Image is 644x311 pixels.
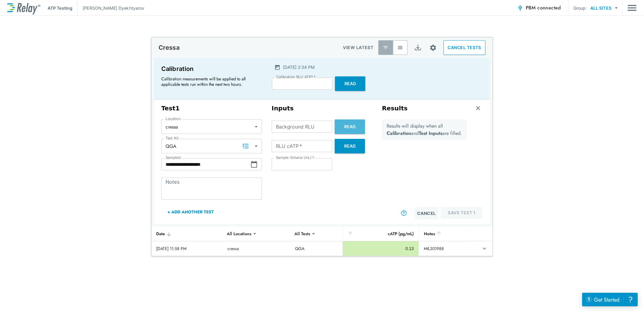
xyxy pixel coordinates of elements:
span: connected [538,4,561,11]
button: Export [411,40,425,55]
label: Sampled [166,155,181,160]
label: Calibration RLU ATP1 [276,75,315,79]
p: Calibration [161,64,261,74]
div: cATP (pg/mL) [347,230,414,237]
img: View All [397,45,403,51]
label: Sample Volume (mL) [276,155,314,160]
div: [DATE] 11:58 PM [156,246,218,252]
button: Cancel [415,207,438,219]
div: QGA [161,140,262,152]
div: 0.13 [348,246,414,252]
img: Latest [383,45,389,51]
p: Group: [573,5,587,11]
img: LuminUltra Relay [7,2,40,15]
div: All Tests [290,228,314,240]
button: Site setup [425,40,441,56]
img: Settings Icon [429,44,437,52]
label: Location [166,117,181,121]
button: Main menu [628,2,637,14]
button: PBM connected [515,2,563,14]
button: expand row [479,243,490,254]
td: cressa [223,241,290,256]
div: Notes [424,230,464,237]
h3: Results [382,105,408,112]
img: Drawer Icon [628,2,637,14]
p: Calibration measurements will be applied to all applicable tests run within the next two hours. [161,76,258,87]
span: PBM [526,4,561,12]
p: ATP Testing [48,5,72,11]
input: Choose date, selected date is Sep 23, 2025 [161,158,250,170]
p: [PERSON_NAME] Dyekhtyarov [82,5,144,11]
button: + Add Another Test [161,205,220,219]
iframe: Resource center [582,293,638,306]
button: Read [335,139,365,153]
button: Read [335,76,365,91]
p: [DATE] 2:34 PM [283,64,314,70]
button: CANCEL TESTS [444,40,485,55]
b: Test Inputs [419,130,443,137]
div: cressa [161,121,262,133]
p: VIEW LATEST [343,44,374,51]
div: All Locations [223,228,256,240]
img: Export Icon [414,44,422,52]
td: QGA [290,241,343,256]
button: Read [335,119,365,134]
p: Cressa [159,44,179,51]
label: Test Kit [166,136,179,140]
img: Calender Icon [274,64,280,70]
h3: Test 1 [161,105,262,112]
img: Connected Icon [517,5,523,11]
th: Date [151,226,223,241]
p: Results will display when all and are filled. [387,122,462,137]
table: sticky table [151,226,493,256]
td: MIL301988 [419,241,469,256]
b: Calibration [387,130,411,137]
h3: Inputs [272,105,372,112]
img: Remove [475,105,481,111]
